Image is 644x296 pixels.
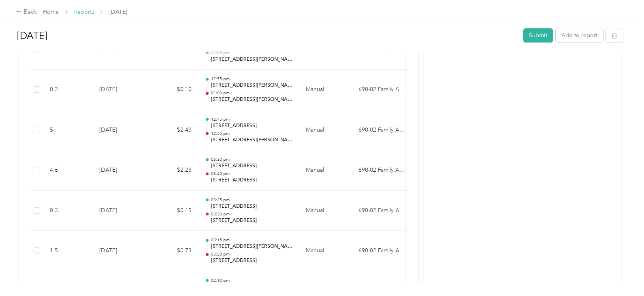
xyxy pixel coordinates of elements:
[93,150,149,191] td: [DATE]
[299,191,352,231] td: Manual
[299,110,352,151] td: Manual
[93,110,149,151] td: [DATE]
[211,251,293,257] p: 03:20 pm
[211,243,293,250] p: [STREET_ADDRESS][PERSON_NAME]
[211,162,293,170] p: [STREET_ADDRESS]
[43,9,59,15] a: Home
[93,231,149,271] td: [DATE]
[16,7,37,17] div: Back
[211,117,293,122] p: 12:45 pm
[211,96,293,103] p: [STREET_ADDRESS][PERSON_NAME]
[149,70,198,110] td: $0.10
[523,28,553,43] button: Submit
[211,278,293,283] p: 02:10 pm
[352,150,413,191] td: 690-02 Family Assistance Ottawa
[43,70,93,110] td: 0.2
[211,90,293,96] p: 01:00 pm
[109,8,127,16] span: [DATE]
[352,191,413,231] td: 690-02 Family Assistance Ottawa
[211,131,293,136] p: 12:55 pm
[43,110,93,151] td: 5
[93,191,149,231] td: [DATE]
[599,251,644,296] iframe: Everlance-gr Chat Button Frame
[43,231,93,271] td: 1.5
[211,122,293,130] p: [STREET_ADDRESS]
[211,203,293,210] p: [STREET_ADDRESS]
[299,231,352,271] td: Manual
[211,177,293,184] p: [STREET_ADDRESS]
[149,231,198,271] td: $0.73
[17,26,518,45] h1: Sep 2025
[211,237,293,243] p: 03:15 pm
[299,150,352,191] td: Manual
[299,70,352,110] td: Manual
[211,171,293,177] p: 03:45 pm
[211,82,293,89] p: [STREET_ADDRESS][PERSON_NAME]
[211,136,293,144] p: [STREET_ADDRESS][PERSON_NAME]
[352,110,413,151] td: 690-02 Family Assistance Ottawa
[211,257,293,264] p: [STREET_ADDRESS]
[43,191,93,231] td: 0.3
[93,70,149,110] td: [DATE]
[43,150,93,191] td: 4.6
[211,217,293,224] p: [STREET_ADDRESS]
[211,56,293,63] p: [STREET_ADDRESS][PERSON_NAME]
[211,157,293,162] p: 03:30 pm
[211,211,293,217] p: 03:30 pm
[74,9,94,15] a: Reports
[211,76,293,82] p: 12:55 pm
[352,231,413,271] td: 690-02 Family Assistance Ottawa
[352,70,413,110] td: 690-02 Family Assistance Ottawa
[149,110,198,151] td: $2.43
[211,197,293,203] p: 03:25 pm
[149,191,198,231] td: $0.15
[149,150,198,191] td: $2.23
[556,28,603,43] button: Add to report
